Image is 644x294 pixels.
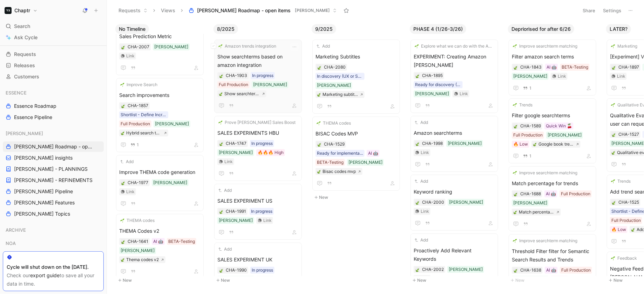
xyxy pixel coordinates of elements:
[263,217,272,224] div: Link
[513,124,518,128] button: 🍃
[14,33,38,42] span: Ask Cycle
[226,208,246,215] div: CHA-1991
[414,237,429,244] button: Add
[211,21,309,288] div: 8/2025New
[611,200,616,205] button: 🍃
[218,120,223,125] img: 🌱
[512,101,534,108] button: 🌱Trends
[119,217,156,224] button: 🌱THEMA codes
[219,92,223,96] img: 🍃
[512,111,593,120] span: Filter google searchterms
[158,5,178,16] button: Views
[219,217,253,224] div: [PERSON_NAME]
[611,256,615,260] img: 🌱
[317,73,363,80] div: In discovery (UX or SPIKE ongoing)
[414,119,429,126] button: Add
[217,255,299,264] span: SALES EXPERIMENT UK
[368,150,378,157] div: AI 🤖
[154,43,188,50] div: [PERSON_NAME]
[3,175,104,185] a: [PERSON_NAME] - REFINEMENTS
[5,7,12,14] img: Chaptr
[317,142,321,147] img: 🍃
[219,209,224,214] div: 🍃
[153,179,187,186] div: [PERSON_NAME]
[546,122,572,129] div: Quick Win 🍒
[513,191,518,196] div: 🍃
[225,43,276,50] span: Amazon trends integration
[119,158,135,165] button: Add
[617,178,631,185] span: Trends
[121,103,126,108] div: 🍃
[317,92,321,97] img: 🍃
[415,44,419,48] img: 🌱
[514,124,518,128] img: 🍃
[617,255,637,262] span: Feedback
[14,143,95,150] span: [PERSON_NAME] Roadmap - open items
[413,26,463,33] span: PHASE 4 (1/26-3/26)
[128,43,149,50] div: CHA-2007
[323,168,356,175] div: Bisac codes mvp
[414,52,495,69] span: EXPERIMENT: Creating Amazon [PERSON_NAME]
[14,51,36,58] span: Requests
[324,141,345,148] div: CHA-1529
[217,197,299,205] span: SALES EXPERIMENT US
[415,201,420,205] img: 🍃
[252,267,273,274] div: In progress
[121,240,125,244] img: 🍃
[513,103,517,107] img: 🌱
[513,171,517,175] img: 🌱
[3,112,104,122] a: Essence Pipeline
[116,214,204,279] a: 🌱THEMA codesTHEMA Codes v2AI 🤖BETA-Testing[PERSON_NAME]🍃Thema codes v2
[513,199,547,206] div: [PERSON_NAME]
[121,120,150,127] div: Full Production
[217,43,277,50] button: 🌱Amazon trends integration
[448,140,482,147] div: [PERSON_NAME]
[116,155,204,211] a: AddImprove THEMA code generation[PERSON_NAME]Link
[226,140,246,147] div: CHA-1747
[611,150,616,155] img: 🍃
[519,209,554,216] div: Match percentage for trends
[546,190,556,197] div: AI 🤖
[312,40,400,114] a: AddMarketing SubtitlesIn discovery (UX or SPIKE ongoing)[PERSON_NAME]🍃Marketing subtitles
[415,73,420,78] button: 🍃
[509,98,596,163] a: 🌱TrendsFilter google searchtermsQuick Win 🍒Full Production[PERSON_NAME]🔥 Low🍃Google book trends1
[422,72,443,79] div: CHA-1895
[411,116,498,172] a: AddAmazon searchterms[PERSON_NAME]Link
[253,81,287,88] div: [PERSON_NAME]
[219,141,224,146] button: 🍃
[317,65,322,70] button: 🍃
[415,142,420,146] img: 🍃
[512,179,593,188] span: Match percentage for trends
[217,26,235,33] span: 8/2025
[415,200,420,205] button: 🍃
[508,24,574,34] button: Depriorised for after 6/26
[407,21,505,288] div: PHASE 4 (1/26-3/26)New
[505,21,603,288] div: Depriorised for after 6/26New
[606,24,631,34] button: LATER?
[128,238,148,245] div: CHA-1641
[323,91,358,98] div: Marketing subtitles
[121,180,126,185] div: 🍃
[414,188,495,196] span: Keyword ranking
[611,132,616,137] div: 🍃
[610,255,638,262] button: 🌱Feedback
[520,64,542,71] div: CHA-1843
[422,140,443,147] div: CHA-1998
[421,43,494,50] span: Explore what we can do with the Amazon API
[213,24,238,34] button: 8/2025
[317,169,321,174] img: 🍃
[519,169,577,176] span: Improve searchterm matching
[219,74,223,78] img: 🍃
[323,120,351,127] span: THEMA codes
[219,73,224,78] button: 🍃
[121,44,126,49] div: 🍃
[121,104,125,108] img: 🍃
[449,266,483,273] div: [PERSON_NAME]
[324,64,346,71] div: CHA-2080
[3,32,104,43] a: Ask Cycle
[115,5,151,16] button: Requests
[312,24,336,34] button: 9/2025
[618,199,639,206] div: CHA-1525
[3,186,104,197] a: [PERSON_NAME] Pipeline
